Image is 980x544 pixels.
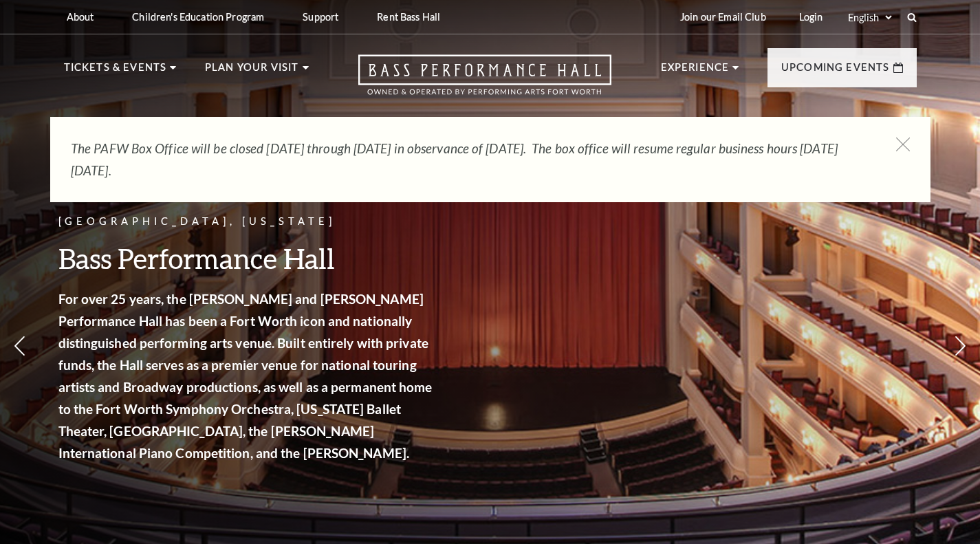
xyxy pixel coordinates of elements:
[71,140,838,178] em: The PAFW Box Office will be closed [DATE] through [DATE] in observance of [DATE]. The box office ...
[205,59,299,84] p: Plan Your Visit
[132,11,264,23] p: Children's Education Program
[845,11,894,24] select: Select:
[64,59,167,84] p: Tickets & Events
[303,11,338,23] p: Support
[377,11,440,23] p: Rent Bass Hall
[67,11,94,23] p: About
[58,291,433,461] strong: For over 25 years, the [PERSON_NAME] and [PERSON_NAME] Performance Hall has been a Fort Worth ico...
[58,213,437,230] p: [GEOGRAPHIC_DATA], [US_STATE]
[781,59,890,84] p: Upcoming Events
[661,59,730,84] p: Experience
[58,241,437,276] h3: Bass Performance Hall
